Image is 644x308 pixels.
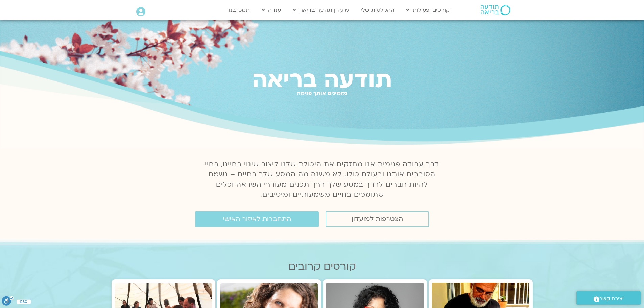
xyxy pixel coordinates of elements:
[258,4,284,17] a: עזרה
[599,294,624,303] span: יצירת קשר
[403,4,453,17] a: קורסים ופעילות
[352,215,403,223] span: הצטרפות למועדון
[576,291,641,305] a: יצירת קשר
[223,215,291,223] span: התחברות לאיזור האישי
[201,159,443,200] p: דרך עבודה פנימית אנו מחזקים את היכולת שלנו ליצור שינוי בחיינו, בחיי הסובבים אותנו ובעולם כולו. לא...
[289,4,352,17] a: מועדון תודעה בריאה
[326,211,429,227] a: הצטרפות למועדון
[481,5,510,15] img: תודעה בריאה
[195,211,319,227] a: התחברות לאיזור האישי
[225,4,253,17] a: תמכו בנו
[112,261,533,273] h2: קורסים קרובים
[357,4,398,17] a: ההקלטות שלי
